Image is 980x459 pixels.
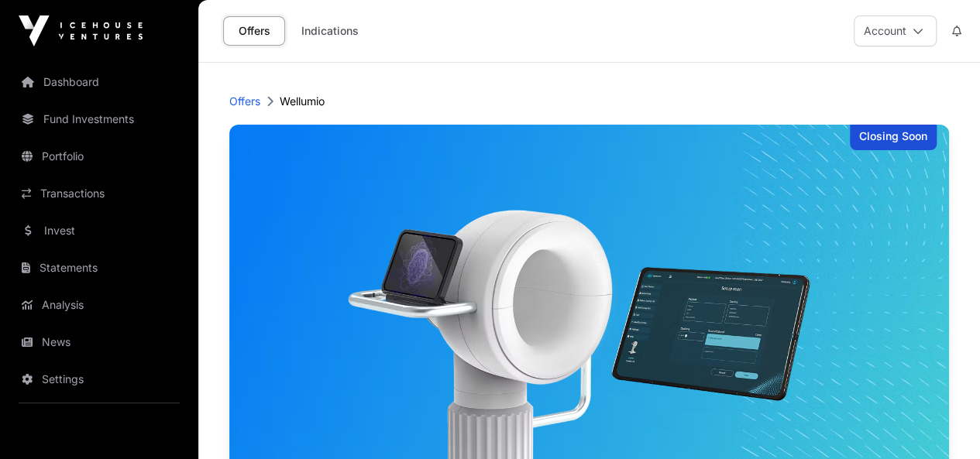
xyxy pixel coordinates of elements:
[850,125,937,150] div: Closing Soon
[12,251,186,285] a: Statements
[12,214,186,248] a: Invest
[854,15,937,46] button: Account
[12,102,186,136] a: Fund Investments
[12,288,186,322] a: Analysis
[12,65,186,99] a: Dashboard
[903,385,980,459] iframe: Chat Widget
[12,176,186,211] a: Transactions
[291,16,369,46] a: Indications
[19,15,143,46] img: Icehouse Ventures Logo
[12,325,186,359] a: News
[229,94,260,109] a: Offers
[12,362,186,396] a: Settings
[223,16,285,46] a: Offers
[12,139,186,173] a: Portfolio
[280,94,325,109] p: Wellumio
